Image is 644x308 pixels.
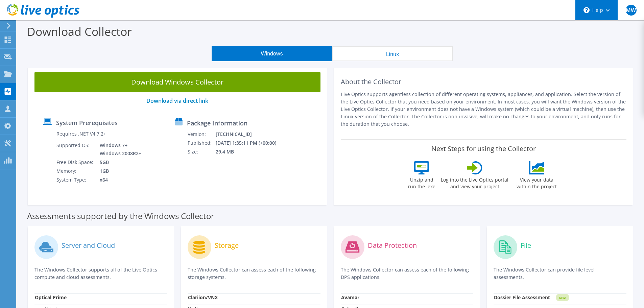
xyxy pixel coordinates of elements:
[187,120,247,126] label: Package Information
[341,91,627,128] p: Live Optics supports agentless collection of different operating systems, appliances, and applica...
[95,158,143,167] td: 5GB
[341,294,359,301] strong: Avamar
[368,242,417,249] label: Data Protection
[187,139,215,147] td: Published:
[431,145,536,153] label: Next Steps for using the Collector
[215,130,285,139] td: [TECHNICAL_ID]
[56,167,95,175] td: Memory:
[406,174,437,190] label: Unzip and run the .exe
[512,174,561,190] label: View your data within the project
[34,72,320,92] a: Download Windows Collector
[95,141,143,158] td: Windows 7+ Windows 2008R2+
[95,175,143,184] td: x64
[95,167,143,175] td: 1GB
[27,24,132,39] label: Download Collector
[341,78,627,86] h2: About the Collector
[215,147,285,156] td: 29.4 MB
[440,174,509,190] label: Log into the Live Optics portal and view your project
[56,175,95,184] td: System Type:
[27,213,214,219] label: Assessments supported by the Windows Collector
[146,97,208,104] a: Download via direct link
[494,266,626,281] p: The Windows Collector can provide file level assessments.
[56,158,95,167] td: Free Disk Space:
[34,266,167,281] p: The Windows Collector supports all of the Live Optics compute and cloud assessments.
[35,294,67,301] strong: Optical Prime
[56,141,95,158] td: Supported OS:
[212,46,332,61] button: Windows
[332,46,453,61] button: Linux
[56,131,106,137] label: Requires .NET V4.7.2+
[56,119,118,126] label: System Prerequisites
[215,242,239,249] label: Storage
[521,242,531,249] label: File
[494,294,550,301] strong: Dossier File Assessment
[583,7,590,13] svg: \n
[215,139,285,147] td: [DATE] 1:35:11 PM (+00:00)
[187,130,215,139] td: Version:
[187,147,215,156] td: Size:
[188,294,218,301] strong: Clariion/VNX
[559,296,566,300] tspan: NEW!
[626,5,637,16] span: MW
[188,266,320,281] p: The Windows Collector can assess each of the following storage systems.
[62,242,115,249] label: Server and Cloud
[341,266,474,281] p: The Windows Collector can assess each of the following DPS applications.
